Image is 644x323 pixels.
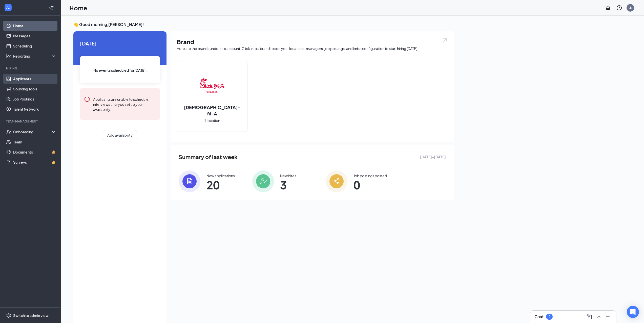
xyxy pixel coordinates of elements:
[605,5,611,11] svg: Notifications
[69,4,87,12] h1: Home
[80,39,160,47] span: [DATE]
[6,119,55,123] div: Team Management
[13,84,56,94] a: Sourcing Tools
[13,104,56,114] a: Talent Network
[103,130,137,140] button: Add availability
[354,180,387,189] span: 0
[604,313,612,321] button: Minimize
[252,170,274,192] img: icon
[534,314,544,319] h3: Chat
[206,173,235,178] div: New applications
[326,170,347,192] img: icon
[49,5,54,10] svg: Collapse
[13,313,49,318] div: Switch to admin view
[13,41,56,51] a: Scheduling
[73,22,454,27] h3: 👋 Good morning, [PERSON_NAME] !
[93,67,147,73] span: No events scheduled for [DATE] .
[420,154,446,160] span: [DATE] - [DATE]
[6,66,55,70] div: Hiring
[196,70,228,102] img: Chick-fil-A
[586,313,594,321] button: ComposeMessage
[13,129,52,134] div: Onboarding
[354,173,387,178] div: Job postings posted
[179,153,238,161] span: Summary of last week
[13,31,56,41] a: Messages
[177,104,247,117] h2: [DEMOGRAPHIC_DATA]-fil-A
[616,5,622,11] svg: QuestionInfo
[6,313,11,318] svg: Settings
[548,315,550,319] div: 2
[13,21,56,31] a: Home
[84,96,90,102] svg: Error
[179,170,200,192] img: icon
[595,313,603,321] button: ChevronUp
[629,6,632,10] div: LN
[13,94,56,104] a: Job Postings
[93,96,156,112] div: Applicants are unable to schedule interviews until you set up your availability.
[587,314,593,320] svg: ComposeMessage
[13,74,56,84] a: Applicants
[13,137,56,147] a: Team
[177,46,448,51] div: Here are the brands under this account. Click into a brand to see your locations, managers, job p...
[6,5,11,10] svg: WorkstreamLogo
[206,180,235,189] span: 20
[177,37,448,46] h1: Brand
[627,306,639,318] div: Open Intercom Messenger
[13,147,56,157] a: DocumentsCrown
[6,54,11,59] svg: Analysis
[605,314,611,320] svg: Minimize
[280,180,296,189] span: 3
[441,37,448,43] img: open.6027fd2a22e1237b5b06.svg
[596,314,602,320] svg: ChevronUp
[6,129,11,134] svg: UserCheck
[13,157,56,167] a: SurveysCrown
[13,54,57,59] div: Reporting
[204,118,220,123] span: 1 location
[280,173,296,178] div: New hires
